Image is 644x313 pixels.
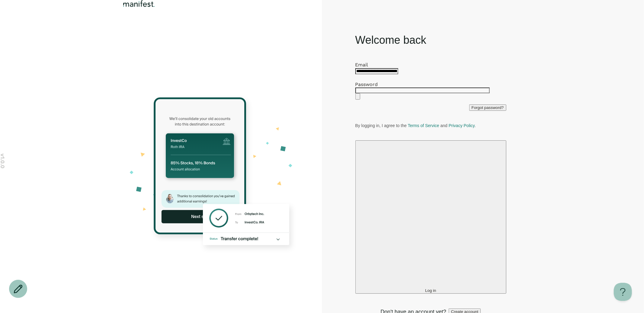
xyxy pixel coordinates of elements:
span: Log in [425,288,436,293]
label: Email [355,62,368,68]
a: Privacy Policy [449,123,475,128]
button: Log in [355,140,506,294]
iframe: Toggle Customer Support [614,283,632,301]
a: Terms of Service [408,123,439,128]
p: By logging in, I agree to the and . [355,123,506,128]
button: Forgot password? [469,104,506,111]
h1: Welcome back [355,33,506,47]
label: Password [355,81,378,87]
button: Show password [355,93,360,100]
span: Forgot password? [472,105,504,110]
